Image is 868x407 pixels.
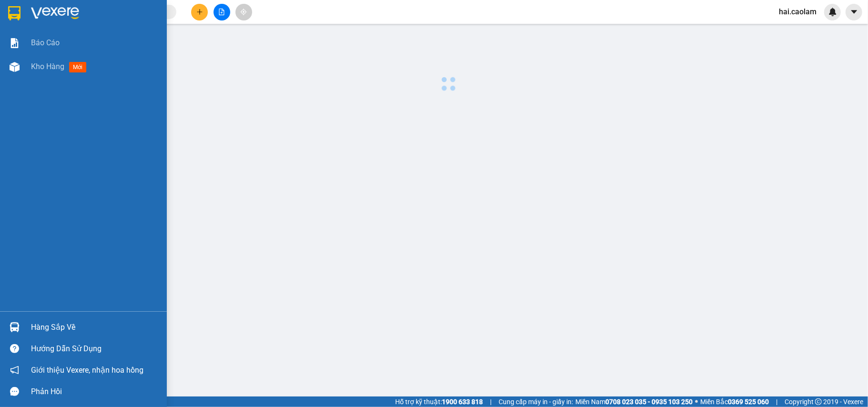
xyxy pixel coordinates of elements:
span: | [776,397,777,407]
span: Miền Nam [575,397,693,407]
div: Hướng dẫn sử dụng [31,342,160,356]
strong: 1900 633 818 [442,398,483,406]
span: message [10,387,19,396]
span: notification [10,366,19,375]
button: plus [191,4,208,20]
span: Hỗ trợ kỹ thuật: [395,397,483,407]
span: mới [69,62,86,72]
span: | [490,397,491,407]
img: logo-vxr [8,6,20,20]
img: warehouse-icon [10,62,20,72]
strong: 0708 023 035 - 0935 103 250 [605,398,693,406]
img: warehouse-icon [10,322,20,332]
button: file-add [214,4,230,20]
span: question-circle [10,344,19,353]
button: caret-down [846,4,862,20]
img: icon-new-feature [828,8,837,16]
div: Hàng sắp về [31,320,160,335]
button: aim [235,4,252,20]
span: ⚪️ [695,400,698,404]
span: hai.caolam [771,6,824,18]
div: Phản hồi [31,385,160,399]
span: Miền Bắc [700,397,769,407]
span: plus [196,9,203,15]
strong: 0369 525 060 [728,398,769,406]
span: aim [240,9,247,15]
span: Giới thiệu Vexere, nhận hoa hồng [31,364,143,376]
span: Kho hàng [31,62,64,71]
span: file-add [218,9,225,15]
span: Cung cấp máy in - giấy in: [499,397,573,407]
span: Báo cáo [31,37,60,49]
span: caret-down [850,8,858,16]
img: solution-icon [10,38,20,48]
span: copyright [815,398,822,405]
